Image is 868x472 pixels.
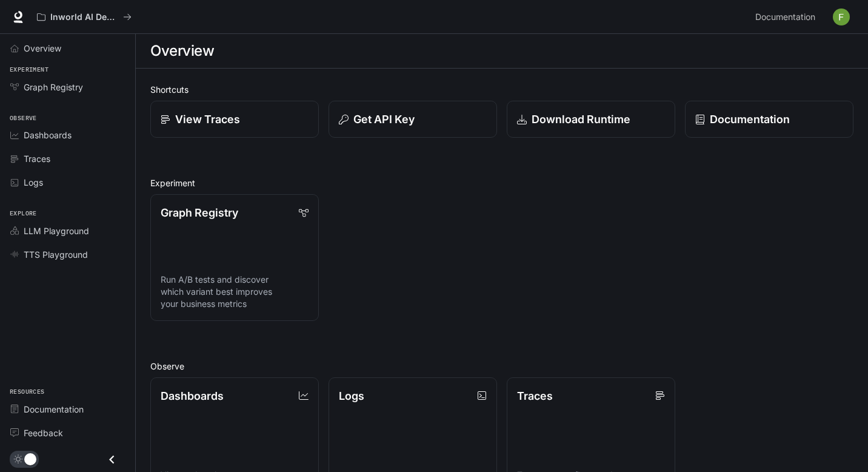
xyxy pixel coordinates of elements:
[150,194,319,321] a: Graph RegistryRun A/B tests and discover which variant best improves your business metrics
[5,76,130,98] a: Graph Registry
[750,5,824,29] a: Documentation
[532,111,630,127] p: Download Runtime
[829,5,853,29] button: User avatar
[5,244,130,265] a: TTS Playground
[24,176,43,189] span: Logs
[5,172,130,193] a: Logs
[5,38,130,59] a: Overview
[50,12,118,22] p: Inworld AI Demos
[150,39,214,63] h1: Overview
[755,10,815,25] span: Documentation
[833,8,850,25] img: User avatar
[507,101,675,138] a: Download Runtime
[710,111,790,127] p: Documentation
[24,403,84,416] span: Documentation
[5,220,130,241] a: LLM Playground
[24,248,88,261] span: TTS Playground
[5,148,130,169] a: Traces
[685,101,853,138] a: Documentation
[24,224,89,237] span: LLM Playground
[161,204,238,221] p: Graph Registry
[150,101,319,138] a: View Traces
[353,111,415,127] p: Get API Key
[5,399,130,420] a: Documentation
[5,422,130,443] a: Feedback
[24,129,72,141] span: Dashboards
[175,111,240,127] p: View Traces
[150,177,853,189] h2: Experiment
[24,81,83,93] span: Graph Registry
[32,5,137,29] button: All workspaces
[517,388,553,404] p: Traces
[24,452,36,465] span: Dark mode toggle
[329,101,497,138] button: Get API Key
[24,152,50,165] span: Traces
[339,388,364,404] p: Logs
[150,83,853,96] h2: Shortcuts
[161,274,309,310] p: Run A/B tests and discover which variant best improves your business metrics
[24,42,61,55] span: Overview
[161,388,224,404] p: Dashboards
[5,124,130,146] a: Dashboards
[150,360,853,373] h2: Observe
[24,426,63,439] span: Feedback
[98,447,125,472] button: Close drawer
